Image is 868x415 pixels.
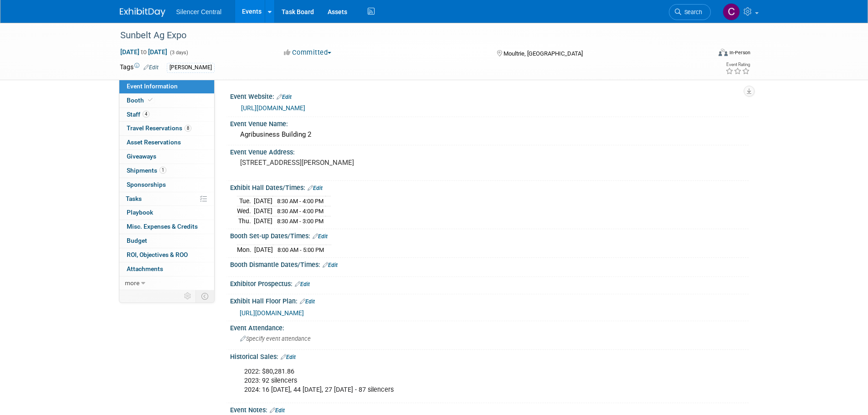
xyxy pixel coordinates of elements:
a: Budget [119,234,214,248]
span: 8:00 AM - 5:00 PM [277,246,324,253]
a: Edit [308,185,323,191]
button: Committed [281,48,335,57]
a: Edit [323,262,338,268]
span: (3 days) [169,50,188,56]
a: Edit [313,233,328,240]
a: [URL][DOMAIN_NAME] [241,104,305,112]
a: Booth [119,94,214,108]
a: Shipments1 [119,164,214,178]
div: Sunbelt Ag Expo [117,27,697,44]
span: Sponsorships [127,181,166,188]
span: Asset Reservations [127,138,181,146]
div: Event Website: [230,90,749,102]
span: Travel Reservations [127,124,191,132]
div: Booth Dismantle Dates/Times: [230,258,749,270]
a: more [119,277,214,290]
span: ROI, Objectives & ROO [127,251,188,258]
td: Tue. [237,196,254,206]
a: Sponsorships [119,178,214,192]
div: [PERSON_NAME] [167,63,215,72]
img: ExhibitDay [120,8,165,17]
div: Event Attendance: [230,321,749,333]
span: [DATE] [DATE] [120,48,168,56]
div: In-Person [729,49,750,56]
a: Misc. Expenses & Credits [119,220,214,234]
a: Asset Reservations [119,136,214,149]
span: 8 [185,125,191,132]
td: Toggle Event Tabs [195,290,214,302]
span: more [125,279,139,287]
td: [DATE] [254,245,273,254]
div: Historical Sales: [230,350,749,362]
span: 8:30 AM - 4:00 PM [277,208,324,215]
a: Edit [270,407,285,414]
div: Event Notes: [230,403,749,415]
a: Edit [300,298,315,305]
span: to [139,48,148,56]
span: 8:30 AM - 4:00 PM [277,198,324,205]
span: Search [681,9,702,15]
span: Playbook [127,209,153,216]
div: Booth Set-up Dates/Times: [230,229,749,241]
pre: [STREET_ADDRESS][PERSON_NAME] [240,159,436,167]
img: Cade Cox [723,3,740,20]
div: Event Format [657,47,751,61]
td: Mon. [237,245,254,254]
img: Format-Inperson.png [719,49,728,56]
div: 2022: $80,281.86 2023: 92 silencers 2024: 16 [DATE], 44 [DATE], 27 [DATE] - 87 silencers [238,363,648,399]
span: Attachments [127,265,163,272]
td: [DATE] [254,196,272,206]
span: 1 [159,167,166,174]
i: Booth reservation complete [148,97,153,102]
div: Event Venue Address: [230,145,749,157]
span: Silencer Central [176,8,222,15]
span: Moultrie, [GEOGRAPHIC_DATA] [503,50,583,57]
span: 4 [143,111,149,118]
td: Thu. [237,216,254,225]
a: Staff4 [119,108,214,122]
span: Booth [127,97,154,104]
div: Event Venue Name: [230,117,749,128]
a: Giveaways [119,150,214,164]
a: Playbook [119,206,214,220]
a: Edit [295,281,310,287]
a: Edit [281,354,296,360]
div: Exhibit Hall Floor Plan: [230,294,749,306]
div: Event Rating [725,62,750,67]
span: Staff [127,111,149,118]
span: Shipments [127,167,166,174]
div: Exhibitor Prospectus: [230,277,749,289]
span: Event Information [127,82,178,90]
a: Search [669,4,711,20]
td: [DATE] [254,206,272,216]
span: 8:30 AM - 3:00 PM [277,218,324,225]
a: Event Information [119,80,214,93]
td: Tags [120,62,159,73]
a: Attachments [119,262,214,276]
a: Edit [144,64,159,71]
span: Specify event attendance [240,335,311,342]
a: [URL][DOMAIN_NAME] [240,309,304,317]
span: Misc. Expenses & Credits [127,223,198,230]
span: Budget [127,237,147,244]
a: ROI, Objectives & ROO [119,248,214,262]
td: Wed. [237,206,254,216]
div: Agribusiness Building 2 [237,128,742,142]
td: Personalize Event Tab Strip [180,290,196,302]
span: Tasks [126,195,142,202]
span: Giveaways [127,153,156,160]
a: Travel Reservations8 [119,122,214,135]
div: Exhibit Hall Dates/Times: [230,181,749,193]
a: Edit [277,94,292,100]
a: Tasks [119,192,214,206]
td: [DATE] [254,216,272,225]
